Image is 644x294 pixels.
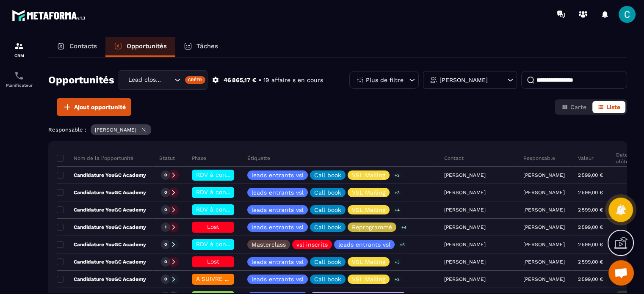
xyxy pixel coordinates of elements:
p: Call book [314,172,341,178]
p: Call book [314,276,341,282]
p: +4 [398,223,409,232]
p: leads entrants vsl [252,207,304,213]
p: 0 [164,259,167,265]
p: Call book [314,190,341,195]
p: VSL Mailing [352,259,385,265]
span: Ajout opportunité [74,103,126,111]
p: Call book [314,259,341,265]
button: Ajout opportunité [57,98,131,116]
img: scheduler [14,71,24,81]
p: +3 [392,258,403,267]
p: 46 865,17 € [224,76,257,84]
p: leads entrants vsl [252,172,304,178]
span: Liste [606,104,620,110]
p: [PERSON_NAME] [439,77,488,83]
p: Phase [192,155,206,162]
p: • [259,76,261,84]
p: 0 [164,276,167,282]
p: 2 599,00 € [578,172,603,178]
span: RDV à conf. A RAPPELER [196,206,267,213]
p: [PERSON_NAME] [523,276,565,282]
p: leads entrants vsl [252,190,304,195]
p: 2 599,00 € [578,276,603,282]
p: [PERSON_NAME] [523,172,565,178]
p: 2 599,00 € [578,224,603,230]
h2: Opportunités [48,71,114,88]
p: 2 599,00 € [578,259,603,265]
p: Opportunités [127,42,167,50]
p: Étiquette [247,155,270,162]
a: Contacts [48,37,105,57]
p: Responsable : [48,126,86,133]
div: Ouvrir le chat [608,260,634,286]
p: [PERSON_NAME] [523,259,565,265]
p: Masterclass [252,242,286,247]
a: Tâches [175,37,227,57]
p: [PERSON_NAME] [523,207,565,213]
img: formation [14,41,24,51]
p: Call book [314,224,341,230]
p: 0 [164,172,167,178]
p: 0 [164,190,167,195]
p: Call book [314,207,341,213]
p: Candidature YouGC Academy [57,172,146,179]
p: Candidature YouGC Academy [57,258,146,265]
p: Candidature YouGC Academy [57,224,146,231]
div: Search for option [119,70,207,90]
p: +5 [397,240,408,249]
p: +3 [392,171,403,180]
p: Plus de filtre [366,77,404,83]
p: Candidature YouGC Academy [57,206,146,213]
a: Opportunités [105,37,175,57]
p: Responsable [523,155,555,162]
span: RDV à conf. A RAPPELER [196,189,267,195]
p: leads entrants vsl [338,242,390,247]
p: 0 [164,207,167,213]
p: 1 [165,224,166,230]
span: Carte [570,104,586,110]
p: Candidature YouGC Academy [57,241,146,248]
p: VSL Mailing [352,276,385,282]
p: +4 [392,206,403,214]
button: Liste [592,101,625,113]
p: leads entrants vsl [252,276,304,282]
p: VSL Mailing [352,190,385,195]
button: Carte [556,101,591,113]
span: Lost [207,223,219,230]
p: [PERSON_NAME] [523,242,565,247]
span: A SUIVRE ⏳ [196,275,232,282]
span: RDV à conf. A RAPPELER [196,241,267,247]
a: schedulerschedulerPlanificateur [2,64,36,94]
p: [PERSON_NAME] [523,190,565,195]
p: Planificateur [2,83,36,88]
p: [PERSON_NAME] [523,224,565,230]
p: +3 [392,188,403,197]
p: Contacts [69,42,97,50]
p: Tâches [196,42,218,50]
p: Reprogrammé [352,224,392,230]
p: +3 [392,275,403,284]
p: VSL Mailing [352,172,385,178]
p: Contact [444,155,464,162]
input: Search for option [164,75,172,85]
p: VSL Mailing [352,207,385,213]
p: leads entrants vsl [252,259,304,265]
p: [PERSON_NAME] [95,127,136,133]
span: Lead closing [126,75,164,85]
p: leads entrants vsl [252,224,304,230]
p: 2 599,00 € [578,190,603,195]
p: 0 [164,242,167,247]
p: 2 599,00 € [578,207,603,213]
p: vsl inscrits [296,242,328,247]
div: Créer [185,76,206,84]
img: logo [12,8,88,23]
p: Valeur [578,155,594,162]
p: Candidature YouGC Academy [57,189,146,196]
span: Lost [207,258,219,265]
p: Candidature YouGC Academy [57,276,146,283]
a: formationformationCRM [2,35,36,64]
p: Nom de la l'opportunité [57,155,133,162]
p: Statut [159,155,175,162]
p: 19 affaire s en cours [263,76,323,84]
p: CRM [2,53,36,58]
